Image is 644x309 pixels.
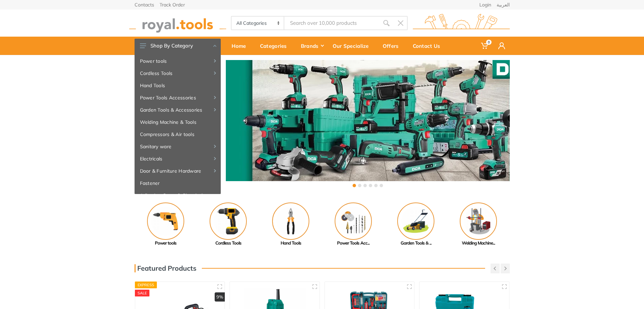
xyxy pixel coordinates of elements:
input: Site search [284,16,379,30]
a: Contacts [135,2,154,7]
a: Welding Machine... [447,202,510,247]
h3: Featured Products [135,264,196,272]
a: Welding Machine & Tools [135,116,221,128]
img: royal.tools Logo [413,14,510,33]
a: Categories [255,37,296,55]
div: Cordless Tools [197,240,260,247]
a: Power Tools Accessories [135,92,221,104]
img: Royal - Power Tools Accessories [335,202,372,240]
a: Adhesive, Spray & Chemical [135,189,221,201]
a: 0 [476,37,494,55]
div: Power Tools Acc... [322,240,385,247]
a: Fastener [135,177,221,189]
a: Power Tools Acc... [322,202,385,247]
a: Cordless Tools [197,202,260,247]
div: Our Specialize [328,39,378,53]
div: Categories [255,39,296,53]
img: Royal - Garden Tools & Accessories [397,202,434,240]
a: Garden Tools & ... [385,202,447,247]
div: Garden Tools & ... [385,240,447,247]
select: Category [232,17,285,30]
div: 9% [215,292,225,302]
a: Sanitary ware [135,140,221,153]
div: Contact Us [408,39,450,53]
button: Shop By Category [135,39,221,53]
a: Login [479,2,491,7]
a: Electricals [135,153,221,165]
div: SALE [135,290,150,296]
div: Hand Tools [260,240,322,247]
div: Express [135,282,157,288]
img: royal.tools Logo [129,14,226,33]
a: Door & Furniture Hardware [135,165,221,177]
a: Home [227,37,255,55]
a: Power tools [135,55,221,67]
img: Royal - Welding Machine & Tools [460,202,497,240]
a: Hand Tools [135,79,221,92]
a: Garden Tools & Accessories [135,104,221,116]
div: Power tools [135,240,197,247]
div: Home [227,39,255,53]
a: Cordless Tools [135,67,221,79]
a: العربية [497,2,510,7]
div: Welding Machine... [447,240,510,247]
a: Hand Tools [260,202,322,247]
a: Compressors & Air tools [135,128,221,140]
a: Offers [378,37,408,55]
img: Royal - Cordless Tools [210,202,247,240]
span: 0 [486,40,492,45]
div: Offers [378,39,408,53]
a: Track Order [160,2,185,7]
img: Royal - Power tools [147,202,184,240]
a: Power tools [135,202,197,247]
div: Brands [296,39,328,53]
a: Our Specialize [328,37,378,55]
a: Contact Us [408,37,450,55]
img: Royal - Hand Tools [272,202,309,240]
